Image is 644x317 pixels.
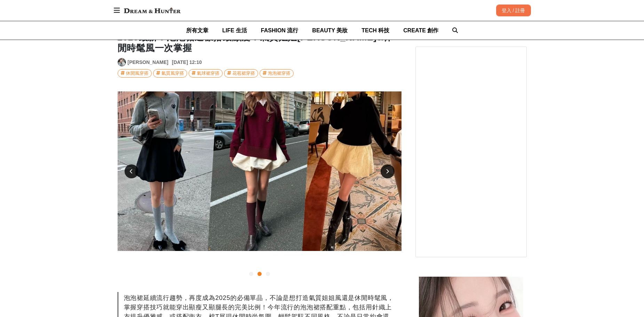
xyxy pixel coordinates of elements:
a: BEAUTY 美妝 [312,21,348,40]
a: TECH 科技 [361,21,389,40]
a: 所有文章 [186,21,208,40]
a: [PERSON_NAME] [128,59,168,66]
div: 泡泡裙穿搭 [268,70,291,77]
a: 氣質風穿搭 [153,69,187,78]
a: Avatar [118,58,126,66]
a: 泡泡裙穿搭 [260,69,294,78]
a: 花苞裙穿搭 [224,69,258,78]
h1: 2025最新！泡泡裙這樣搭最顯瘦！氣質姐姐[PERSON_NAME]&休閒時髦風一次掌握 [118,32,401,54]
span: 所有文章 [186,27,208,33]
a: LIFE 生活 [222,21,247,40]
a: FASHION 流行 [261,21,299,40]
span: FASHION 流行 [261,27,299,33]
div: 休閒風穿搭 [126,70,149,77]
span: TECH 科技 [361,27,389,33]
span: LIFE 生活 [222,27,247,33]
img: Dream & Hunter [120,4,184,17]
div: 氣球裙穿搭 [197,70,220,77]
img: ea731739-8160-4afd-a217-6565925ab056.jpg [118,91,401,251]
span: BEAUTY 美妝 [312,27,348,33]
div: 登入 / 註冊 [496,5,531,16]
a: 休閒風穿搭 [118,69,152,78]
span: CREATE 創作 [403,27,438,33]
a: CREATE 創作 [403,21,438,40]
div: 花苞裙穿搭 [232,70,255,77]
div: 氣質風穿搭 [161,70,184,77]
a: 氣球裙穿搭 [189,69,223,78]
div: [DATE] 12:10 [172,59,202,66]
img: Avatar [118,58,126,66]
